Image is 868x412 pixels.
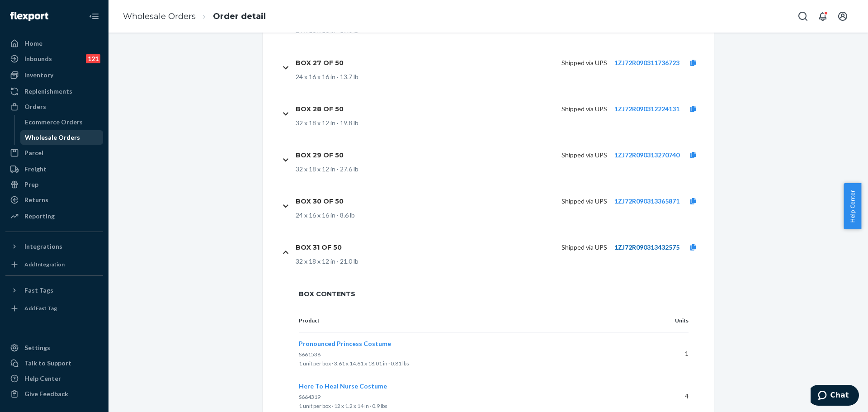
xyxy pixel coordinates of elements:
button: Open account menu [834,7,852,25]
p: Shipped via UPS [561,58,607,67]
a: Ecommerce Orders [20,115,104,129]
button: Help Center [844,183,861,229]
a: Wholesale Orders [20,130,104,145]
div: Give Feedback [24,389,68,398]
div: Freight [24,165,47,174]
button: Integrations [5,239,103,254]
div: 121 [86,54,100,63]
a: Help Center [5,371,103,386]
span: Pronounced Princess Costume [299,340,391,347]
div: Returns [24,195,48,204]
div: Orders [24,102,46,111]
iframe: Opens a widget where you can chat to one of our agents [811,385,859,407]
span: Here To Heal Nurse Costume [299,382,387,390]
a: Inbounds121 [5,52,103,66]
a: 1ZJ72R090311736723 [614,59,679,66]
p: 1 unit per box · 12 x 1.2 x 14 in · 0.9 lbs [299,402,636,411]
a: Wholesale Orders [123,11,196,21]
p: Shipped via UPS [561,243,607,252]
div: Ecommerce Orders [25,118,83,127]
p: Units [651,317,689,325]
p: 1 unit per box · 3.61 x 14.61 x 18.01 in · 0.81 lbs [299,359,636,368]
p: 1 [651,349,689,358]
a: Prep [5,177,103,192]
a: Order detail [213,11,266,21]
a: 1ZJ72R090313270740 [614,151,679,159]
div: Talk to Support [24,359,71,368]
p: Product [299,317,636,325]
h1: Box 28 of 50 [296,105,344,113]
a: 1ZJ72R090312224131 [614,105,679,113]
div: 32 x 18 x 12 in · 19.8 lb [296,118,707,128]
img: Flexport logo [10,12,48,21]
a: Home [5,36,103,51]
button: Pronounced Princess Costume [299,339,391,348]
button: Fast Tags [5,283,103,298]
div: Reporting [24,212,55,221]
p: Shipped via UPS [561,104,607,114]
div: Settings [24,343,50,352]
span: S661538 [299,351,321,358]
button: Open notifications [814,7,832,25]
span: S664319 [299,393,321,400]
a: Settings [5,341,103,355]
button: Give Feedback [5,387,103,401]
a: 1ZJ72R090313365871 [614,197,679,205]
h1: Box 29 of 50 [296,151,344,159]
h1: Box 27 of 50 [296,59,344,67]
div: Fast Tags [24,286,53,295]
div: Replenishments [24,87,72,96]
a: Orders [5,99,103,114]
button: Open Search Box [794,7,812,25]
div: Inventory [24,71,53,80]
a: Add Integration [5,257,103,272]
a: Parcel [5,146,103,160]
h1: Box 30 of 50 [296,197,344,205]
a: Replenishments [5,84,103,99]
div: Help Center [24,374,61,383]
h1: Box 31 of 50 [296,243,342,251]
a: Inventory [5,68,103,82]
div: Add Fast Tag [24,304,57,312]
div: Parcel [24,148,43,157]
button: Close Navigation [85,7,103,25]
ol: breadcrumbs [116,3,273,30]
p: 4 [651,392,689,401]
div: Integrations [24,242,62,251]
a: Reporting [5,209,103,223]
div: Add Integration [24,260,65,268]
span: Box Contents [299,289,689,298]
a: Freight [5,162,103,176]
div: Home [24,39,42,48]
a: Returns [5,193,103,207]
div: 24 x 16 x 16 in · 8.6 lb [296,211,707,220]
div: Prep [24,180,38,189]
p: Shipped via UPS [561,151,607,160]
div: Wholesale Orders [25,133,80,142]
div: Inbounds [24,54,52,63]
a: Add Fast Tag [5,301,103,316]
div: 32 x 18 x 12 in · 27.6 lb [296,165,707,174]
a: 1ZJ72R090313432575 [614,243,679,251]
button: Here To Heal Nurse Costume [299,382,387,391]
div: 24 x 16 x 16 in · 13.7 lb [296,72,707,81]
button: Talk to Support [5,356,103,370]
div: 32 x 18 x 12 in · 21.0 lb [296,257,707,266]
p: Shipped via UPS [561,197,607,206]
